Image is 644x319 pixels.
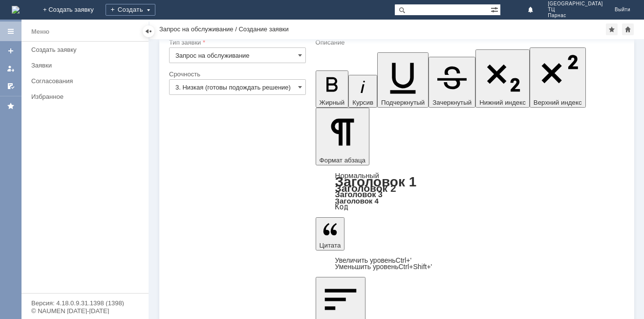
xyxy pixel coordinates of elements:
span: Цитата [320,242,341,249]
a: Заголовок 3 [335,190,383,199]
div: Скрыть меню [143,25,154,37]
div: Создать [106,4,155,16]
a: Заявки [27,58,147,73]
span: Ctrl+Shift+' [398,263,432,271]
div: Формат абзаца [316,172,624,210]
span: [GEOGRAPHIC_DATA] [548,1,603,7]
button: Цитата [316,217,345,251]
button: Верхний индекс [530,47,586,108]
span: Расширенный поиск [491,4,500,14]
button: Курсив [348,75,377,108]
a: Decrease [335,263,432,271]
div: Описание [316,39,623,46]
a: Increase [335,256,412,264]
span: Парнас [548,13,603,19]
div: Срочность [169,71,304,77]
div: Создать заявку [31,46,143,53]
div: Тип заявки [169,39,304,46]
span: Нижний индекс [479,99,526,106]
a: Согласования [27,73,147,89]
span: Верхний индекс [534,99,582,106]
div: Избранное [31,93,132,100]
div: © NAUMEN [DATE]-[DATE] [31,308,139,314]
div: Версия: 4.18.0.9.31.1398 (1398) [31,300,139,306]
a: Создать заявку [27,42,147,57]
div: Добрый день.В ходе приемки товаров по накладной ГРТ 2-001199 от [DATE] были выявлены расхождения.... [4,4,143,35]
div: Цитата [316,257,624,270]
div: Согласования [31,77,143,85]
a: Заголовок 4 [335,197,379,205]
a: Код [335,203,348,211]
a: Перейти на домашнюю страницу [12,6,20,14]
span: ТЦ [548,7,603,13]
button: Формат абзаца [316,108,369,165]
a: Создать заявку [3,43,19,59]
a: Нормальный [335,171,379,180]
a: Заголовок 2 [335,182,396,194]
div: Добавить в избранное [606,23,618,35]
div: Меню [31,26,49,38]
span: Жирный [320,99,345,106]
span: Ctrl+' [396,256,412,264]
button: Жирный [316,70,349,108]
div: Сделать домашней страницей [622,23,634,35]
button: Зачеркнутый [429,57,475,108]
a: Мои заявки [3,61,19,76]
span: Курсив [352,99,373,106]
a: Мои согласования [3,78,19,94]
span: Зачеркнутый [432,99,472,106]
a: Заголовок 1 [335,174,417,189]
button: Подчеркнутый [377,52,429,108]
img: logo [12,6,20,14]
span: Формат абзаца [320,157,365,164]
div: Заявки [31,62,143,69]
div: Запрос на обслуживание / Создание заявки [159,25,289,33]
span: Подчеркнутый [381,99,425,106]
button: Нижний индекс [475,49,530,108]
